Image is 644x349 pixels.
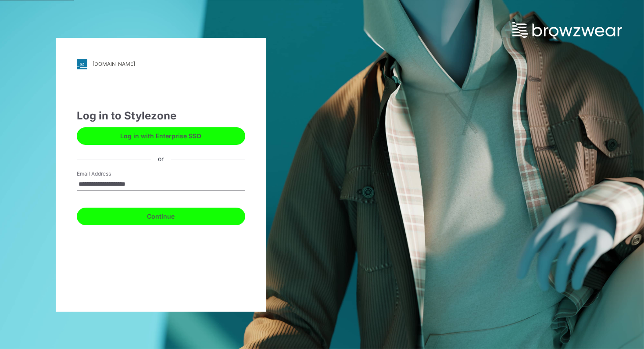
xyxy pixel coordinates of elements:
[77,170,138,178] label: Email Address
[151,155,171,164] div: or
[512,22,622,38] img: browzwear-logo.e42bd6dac1945053ebaf764b6aa21510.svg
[77,208,245,225] button: Continue
[77,59,87,69] img: stylezone-logo.562084cfcfab977791bfbf7441f1a819.svg
[77,127,245,145] button: Log in with Enterprise SSO
[77,108,245,124] div: Log in to Stylezone
[93,61,135,67] div: [DOMAIN_NAME]
[77,59,245,69] a: [DOMAIN_NAME]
